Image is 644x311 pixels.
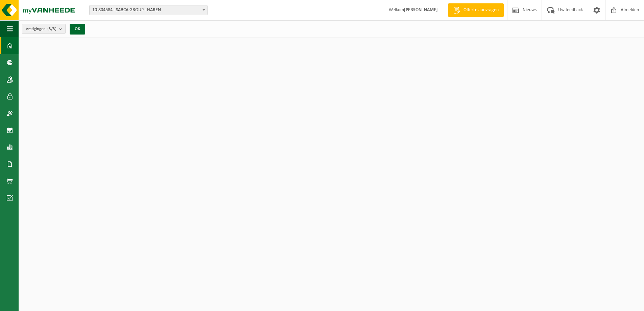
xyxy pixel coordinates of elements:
button: Vestigingen(3/3) [22,24,66,34]
button: OK [70,24,85,35]
span: 10-804584 - SABCA GROUP - HAREN [89,5,208,15]
span: Offerte aanvragen [462,7,500,14]
span: 10-804584 - SABCA GROUP - HAREN [90,5,207,15]
count: (3/3) [47,27,56,31]
a: Offerte aanvragen [448,3,504,17]
span: Vestigingen [26,24,56,34]
strong: [PERSON_NAME] [404,7,438,13]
